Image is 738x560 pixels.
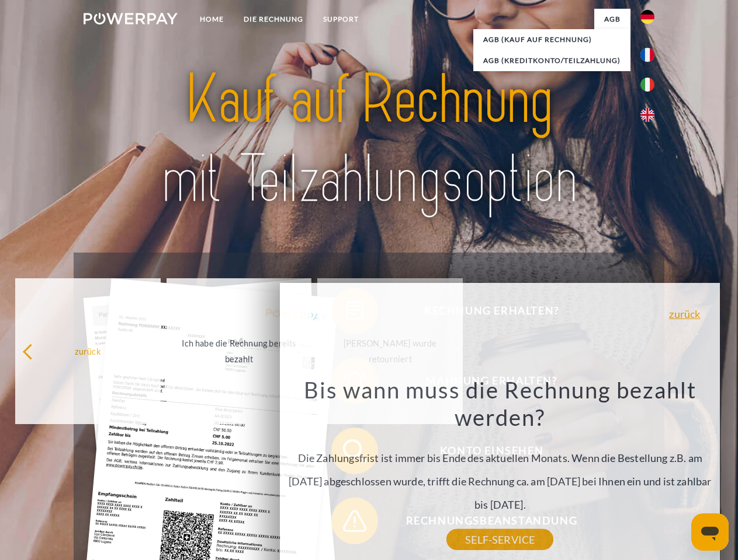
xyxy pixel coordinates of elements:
[473,50,630,71] a: AGB (Kreditkonto/Teilzahlung)
[640,10,654,24] img: de
[473,29,630,50] a: AGB (Kauf auf Rechnung)
[190,9,234,30] a: Home
[640,48,654,62] img: fr
[640,78,654,92] img: it
[287,376,713,540] div: Die Zahlungsfrist ist immer bis Ende des aktuellen Monats. Wenn die Bestellung z.B. am [DATE] abg...
[174,335,305,367] div: Ich habe die Rechnung bereits bezahlt
[287,376,713,432] h3: Bis wann muss die Rechnung bezahlt werden?
[669,309,700,319] a: zurück
[84,13,178,24] img: logo-powerpay-white.svg
[112,56,626,223] img: title-powerpay_de.svg
[640,108,654,122] img: en
[446,529,553,550] a: SELF-SERVICE
[22,343,154,359] div: zurück
[594,9,630,30] a: agb
[313,9,369,30] a: SUPPORT
[691,513,729,551] iframe: Schaltfläche zum Öffnen des Messaging-Fensters
[234,9,313,30] a: DIE RECHNUNG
